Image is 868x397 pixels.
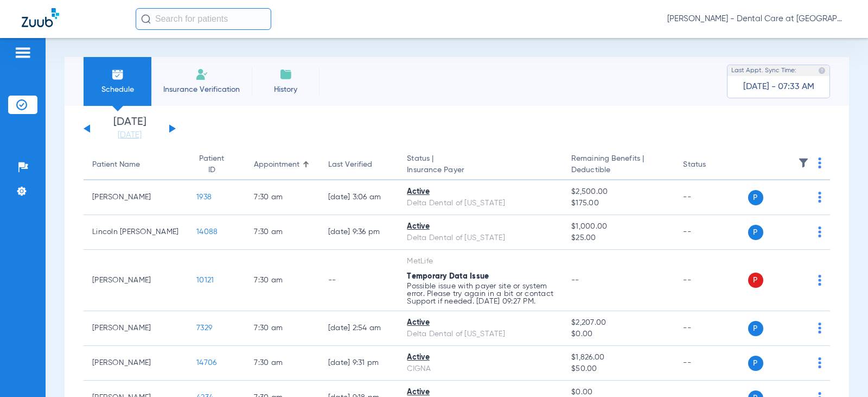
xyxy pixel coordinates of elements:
[92,84,143,95] span: Schedule
[245,250,320,311] td: 7:30 AM
[818,67,826,74] img: last sync help info
[84,311,188,346] td: [PERSON_NAME]
[407,352,554,363] div: Active
[84,180,188,215] td: [PERSON_NAME]
[97,130,162,141] a: [DATE]
[407,221,554,232] div: Active
[798,157,809,168] img: filter.svg
[748,190,763,205] span: P
[320,250,399,311] td: --
[407,232,554,244] div: Delta Dental of [US_STATE]
[320,346,399,381] td: [DATE] 9:31 PM
[571,186,666,198] span: $2,500.00
[818,157,821,168] img: group-dot-blue.svg
[245,346,320,381] td: 7:30 AM
[254,159,311,171] div: Appointment
[571,165,666,176] span: Deductible
[818,323,821,333] img: group-dot-blue.svg
[196,228,218,236] span: 14088
[674,346,748,381] td: --
[407,256,554,267] div: MetLife
[328,159,390,171] div: Last Verified
[245,180,320,215] td: 7:30 AM
[818,357,821,368] img: group-dot-blue.svg
[196,324,212,332] span: 7329
[748,225,763,240] span: P
[571,317,666,329] span: $2,207.00
[748,273,763,288] span: P
[320,215,399,250] td: [DATE] 9:36 PM
[674,150,748,180] th: Status
[92,159,179,171] div: Patient Name
[84,346,188,381] td: [PERSON_NAME]
[84,215,188,250] td: Lincoln [PERSON_NAME]
[667,14,846,24] span: [PERSON_NAME] - Dental Care at [GEOGRAPHIC_DATA]
[196,276,214,284] span: 10121
[731,65,796,76] span: Last Appt. Sync Time:
[22,8,59,27] img: Zuub Logo
[14,46,31,59] img: hamburger-icon
[818,226,821,237] img: group-dot-blue.svg
[254,159,299,171] div: Appointment
[84,250,188,311] td: [PERSON_NAME]
[320,311,399,346] td: [DATE] 2:54 AM
[571,276,579,284] span: --
[159,84,244,95] span: Insurance Verification
[111,68,124,81] img: Schedule
[571,352,666,363] span: $1,826.00
[563,150,674,180] th: Remaining Benefits |
[320,180,399,215] td: [DATE] 3:06 AM
[818,192,821,203] img: group-dot-blue.svg
[328,159,372,171] div: Last Verified
[571,221,666,232] span: $1,000.00
[674,215,748,250] td: --
[748,356,763,371] span: P
[674,311,748,346] td: --
[196,193,212,201] span: 1938
[407,282,554,305] p: Possible issue with payer site or system error. Please try again in a bit or contact Support if n...
[97,117,162,141] li: [DATE]
[196,153,237,176] div: Patient ID
[571,198,666,209] span: $175.00
[195,68,208,81] img: Manual Insurance Verification
[245,311,320,346] td: 7:30 AM
[196,359,216,367] span: 14706
[136,8,271,30] input: Search for patients
[407,273,489,280] span: Temporary Data Issue
[141,14,151,24] img: Search Icon
[748,321,763,336] span: P
[398,150,563,180] th: Status |
[245,215,320,250] td: 7:30 AM
[674,250,748,311] td: --
[407,186,554,198] div: Active
[407,165,554,176] span: Insurance Payer
[260,84,311,95] span: History
[196,153,227,176] div: Patient ID
[407,329,554,340] div: Delta Dental of [US_STATE]
[407,317,554,329] div: Active
[92,159,140,171] div: Patient Name
[674,180,748,215] td: --
[571,232,666,244] span: $25.00
[818,275,821,286] img: group-dot-blue.svg
[571,363,666,375] span: $50.00
[571,329,666,340] span: $0.00
[743,81,814,92] span: [DATE] - 07:33 AM
[407,363,554,375] div: CIGNA
[279,68,292,81] img: History
[407,198,554,209] div: Delta Dental of [US_STATE]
